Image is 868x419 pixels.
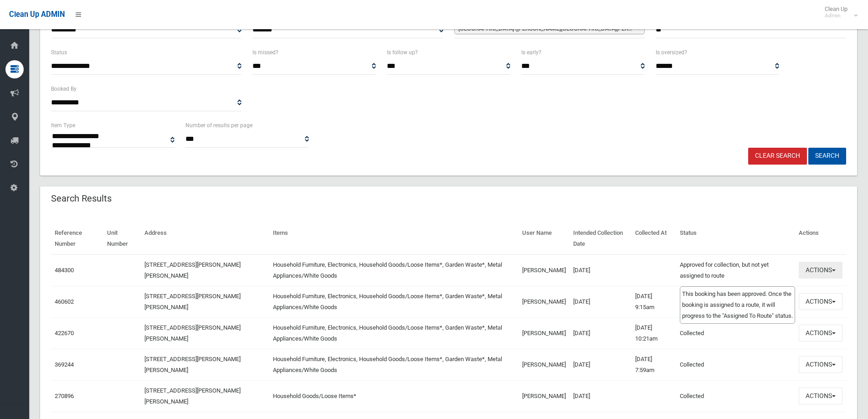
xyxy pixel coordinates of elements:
[570,317,632,349] td: [DATE]
[9,10,65,19] span: Clean Up ADMIN
[51,84,77,94] label: Booked By
[519,223,570,254] th: User Name
[570,380,632,412] td: [DATE]
[55,298,74,305] a: 460602
[144,261,241,279] a: [STREET_ADDRESS][PERSON_NAME][PERSON_NAME]
[632,349,676,380] td: [DATE] 7:59am
[820,5,857,19] span: Clean Up
[795,223,846,254] th: Actions
[570,286,632,317] td: [DATE]
[55,361,74,368] a: 369244
[676,223,795,254] th: Status
[676,286,795,317] td: Collected
[519,286,570,317] td: [PERSON_NAME]
[144,293,241,310] a: [STREET_ADDRESS][PERSON_NAME][PERSON_NAME]
[519,317,570,349] td: [PERSON_NAME]
[632,223,676,254] th: Collected At
[748,148,807,165] a: Clear Search
[570,349,632,380] td: [DATE]
[521,47,541,57] label: Is early?
[799,356,842,373] button: Actions
[141,223,269,254] th: Address
[55,267,74,274] a: 484300
[269,286,519,317] td: Household Furniture, Electronics, Household Goods/Loose Items*, Garden Waste*, Metal Appliances/W...
[680,286,795,324] div: This booking has been approved. Once the booking is assigned to a route, it will progress to the ...
[519,349,570,380] td: [PERSON_NAME]
[570,223,632,254] th: Intended Collection Date
[144,387,241,405] a: [STREET_ADDRESS][PERSON_NAME][PERSON_NAME]
[799,262,842,279] button: Actions
[825,12,847,19] small: Admin
[656,47,687,57] label: Is oversized?
[676,254,795,286] td: Approved for collection, but not yet assigned to route
[269,380,519,412] td: Household Goods/Loose Items*
[144,356,241,373] a: [STREET_ADDRESS][PERSON_NAME][PERSON_NAME]
[252,47,278,57] label: Is missed?
[55,393,74,399] a: 270896
[387,47,418,57] label: Is follow up?
[676,349,795,380] td: Collected
[632,317,676,349] td: [DATE] 10:21am
[40,190,123,207] header: Search Results
[185,120,252,130] label: Number of results per page
[676,317,795,349] td: Collected
[51,223,103,254] th: Reference Number
[676,380,795,412] td: Collected
[144,324,241,342] a: [STREET_ADDRESS][PERSON_NAME][PERSON_NAME]
[799,325,842,341] button: Actions
[103,223,141,254] th: Unit Number
[269,254,519,286] td: Household Furniture, Electronics, Household Goods/Loose Items*, Garden Waste*, Metal Appliances/W...
[799,293,842,310] button: Actions
[51,47,67,57] label: Status
[51,120,75,130] label: Item Type
[269,349,519,380] td: Household Furniture, Electronics, Household Goods/Loose Items*, Garden Waste*, Metal Appliances/W...
[269,317,519,349] td: Household Furniture, Electronics, Household Goods/Loose Items*, Garden Waste*, Metal Appliances/W...
[799,388,842,404] button: Actions
[55,330,74,336] a: 422670
[570,254,632,286] td: [DATE]
[269,223,519,254] th: Items
[808,148,846,165] button: Search
[519,254,570,286] td: [PERSON_NAME]
[519,380,570,412] td: [PERSON_NAME]
[632,286,676,317] td: [DATE] 9:15am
